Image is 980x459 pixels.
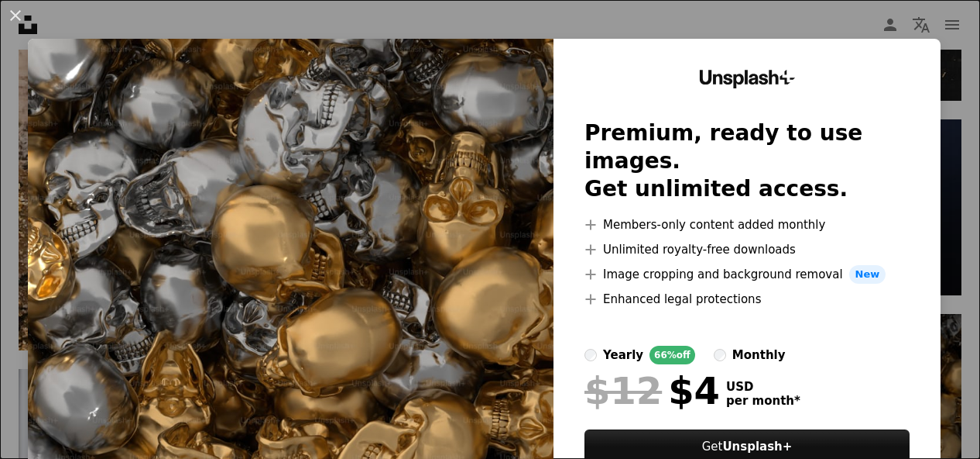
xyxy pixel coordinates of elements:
li: Image cropping and background removal [584,265,910,284]
div: $4 [584,371,720,411]
span: New [849,265,886,284]
span: per month * [726,394,800,408]
div: 66% off [649,346,695,364]
input: monthly [714,349,726,361]
strong: Unsplash+ [722,440,792,454]
li: Enhanced legal protections [584,290,910,309]
input: yearly66%off [584,349,597,361]
li: Members-only content added monthly [584,216,910,234]
div: yearly [603,346,643,364]
div: monthly [732,346,786,364]
span: $12 [584,371,662,411]
span: USD [726,380,800,394]
li: Unlimited royalty-free downloads [584,240,910,259]
h2: Premium, ready to use images. Get unlimited access. [584,119,910,203]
